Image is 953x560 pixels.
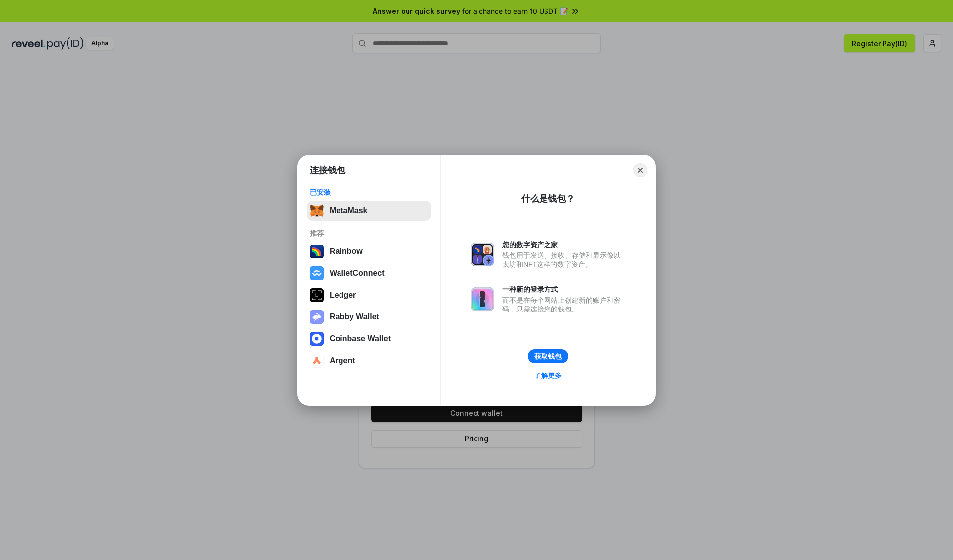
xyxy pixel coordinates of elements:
[471,243,494,266] img: svg+xml,%3Csvg%20xmlns%3D%22http%3A%2F%2Fwww.w3.org%2F2000%2Fsvg%22%20fill%3D%22none%22%20viewBox...
[528,369,568,382] a: 了解更多
[310,332,324,346] img: svg+xml,%3Csvg%20width%3D%2228%22%20height%3D%2228%22%20viewBox%3D%220%200%2028%2028%22%20fill%3D...
[310,245,324,258] img: svg+xml,%3Csvg%20width%3D%22120%22%20height%3D%22120%22%20viewBox%3D%220%200%20120%20120%22%20fil...
[310,354,324,368] img: svg+xml,%3Csvg%20width%3D%2228%22%20height%3D%2228%22%20viewBox%3D%220%200%2028%2028%22%20fill%3D...
[471,287,494,311] img: svg+xml,%3Csvg%20xmlns%3D%22http%3A%2F%2Fwww.w3.org%2F2000%2Fsvg%22%20fill%3D%22none%22%20viewBox...
[330,356,355,365] div: Argent
[310,266,324,280] img: svg+xml,%3Csvg%20width%3D%2228%22%20height%3D%2228%22%20viewBox%3D%220%200%2028%2028%22%20fill%3D...
[330,291,356,300] div: Ledger
[310,288,324,302] img: svg+xml,%3Csvg%20xmlns%3D%22http%3A%2F%2Fwww.w3.org%2F2000%2Fsvg%22%20width%3D%2228%22%20height%3...
[330,247,363,256] div: Rainbow
[521,193,575,205] div: 什么是钱包？
[307,351,431,371] button: Argent
[330,312,379,321] div: Rabby Wallet
[307,263,431,283] button: WalletConnect
[330,334,391,343] div: Coinbase Wallet
[528,349,568,363] button: 获取钱包
[307,285,431,305] button: Ledger
[310,229,428,238] div: 推荐
[310,204,324,218] img: svg+xml,%3Csvg%20fill%3D%22none%22%20height%3D%2233%22%20viewBox%3D%220%200%2035%2033%22%20width%...
[310,188,428,197] div: 已安装
[310,164,345,176] h1: 连接钱包
[534,371,562,380] div: 了解更多
[307,329,431,349] button: Coinbase Wallet
[307,307,431,327] button: Rabby Wallet
[502,240,625,249] div: 您的数字资产之家
[502,251,625,269] div: 钱包用于发送、接收、存储和显示像以太坊和NFT这样的数字资产。
[307,242,431,261] button: Rainbow
[307,201,431,221] button: MetaMask
[502,285,625,294] div: 一种新的登录方式
[330,269,385,278] div: WalletConnect
[330,206,367,215] div: MetaMask
[534,352,562,361] div: 获取钱包
[633,163,647,177] button: Close
[310,310,324,324] img: svg+xml,%3Csvg%20xmlns%3D%22http%3A%2F%2Fwww.w3.org%2F2000%2Fsvg%22%20fill%3D%22none%22%20viewBox...
[502,296,625,313] div: 而不是在每个网站上创建新的账户和密码，只需连接您的钱包。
